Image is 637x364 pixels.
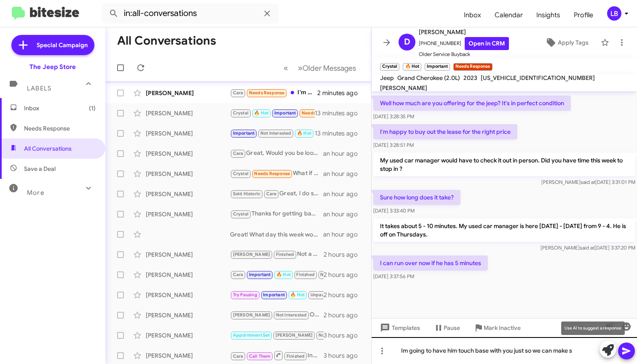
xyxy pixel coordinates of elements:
[380,63,399,71] small: Crystal
[373,218,635,242] p: It takes about 5 - 10 minutes. My used car manager is here [DATE] - [DATE] from 9 - 4. He is off ...
[463,74,477,82] span: 2023
[467,320,527,335] button: Mark Inactive
[481,74,595,82] span: [US_VEHICLE_IDENTIFICATION_NUMBER]
[117,34,216,48] h1: All Conversations
[89,104,96,112] span: (1)
[317,89,364,97] div: 2 minutes ago
[249,90,285,96] span: Needs Response
[378,320,420,335] span: Templates
[372,337,637,364] div: Im going to have him touch base with you just so we can make s
[323,190,364,198] div: an hour ago
[380,74,394,82] span: Jeep
[373,124,517,139] p: I'm happy to buy out the lease for the right price
[580,244,594,251] span: said at
[146,311,230,319] div: [PERSON_NAME]
[298,63,302,73] span: »
[541,179,635,185] span: [PERSON_NAME] [DATE] 3:31:01 PM
[230,88,317,98] div: I'm gonna be buried in my Challenger. Lol.
[146,89,230,97] div: [PERSON_NAME]
[233,292,257,298] span: Try Pausing
[324,311,364,319] div: 2 hours ago
[29,63,76,71] div: The Jeep Store
[233,252,270,257] span: [PERSON_NAME]
[230,290,324,300] div: Sold
[102,3,279,24] input: Search
[444,320,460,335] span: Pause
[279,59,361,77] nav: Page navigation example
[146,190,230,198] div: [PERSON_NAME]
[263,292,285,298] span: Important
[541,244,635,251] span: [PERSON_NAME] [DATE] 3:37:20 PM
[230,250,324,259] div: Not a chance. Have a great day!
[230,330,324,340] div: Hey [PERSON_NAME], I am still driving it. I appreciate you reaching out but I'm not really intere...
[419,27,509,37] span: [PERSON_NAME]
[373,190,460,205] p: Sure how long does it take?
[230,230,323,239] div: Great! What day this week works for a visit to have my used car manager, [PERSON_NAME], physicall...
[484,320,521,335] span: Mark Inactive
[425,63,450,71] small: Important
[254,171,290,176] span: Needs Response
[315,109,364,117] div: 13 minutes ago
[266,191,277,197] span: Cara
[146,149,230,158] div: [PERSON_NAME]
[278,59,293,77] button: Previous
[249,272,271,277] span: Important
[373,113,414,120] span: [DATE] 3:28:35 PM
[558,35,589,50] span: Apply Tags
[146,291,230,299] div: [PERSON_NAME]
[37,41,88,49] span: Special Campaign
[230,128,315,138] div: Not a problem, If you change your mind feel free to reach out. Thank you [PERSON_NAME] !
[324,351,364,360] div: 3 hours ago
[323,170,364,178] div: an hour ago
[276,272,291,277] span: 🔥 Hot
[24,165,56,173] span: Save a Deal
[310,292,332,298] span: Unpaused
[457,3,488,27] a: Inbox
[233,191,261,197] span: Sold Historic
[146,129,230,138] div: [PERSON_NAME]
[230,350,324,361] div: Inbound Call
[290,292,305,298] span: 🔥 Hot
[600,6,628,21] button: LB
[373,142,414,148] span: [DATE] 3:28:51 PM
[274,110,296,116] span: Important
[276,252,294,257] span: Finished
[453,63,492,71] small: Needs Response
[230,209,323,219] div: Thanks for getting back to me. What day this week works for a visit to have my used car manager, ...
[233,130,255,136] span: Important
[397,74,460,82] span: Grand Cherokee (2.0L)
[230,108,315,118] div: I can run over now if he has 5 minutes
[230,189,323,199] div: Great, I do see your lease is due next year in may. We'll touch base when we are closer to that l...
[146,210,230,218] div: [PERSON_NAME]
[230,169,323,178] div: What if I was to take a new Jeep, one with some high dealer incentives, like a Wagoneer or Wagone...
[146,271,230,279] div: [PERSON_NAME]
[581,179,595,185] span: said at
[419,50,509,58] span: Older Service Buyback
[233,353,244,359] span: Cara
[561,321,625,335] div: Use AI to suggest a response
[373,273,414,279] span: [DATE] 3:37:56 PM
[230,310,324,320] div: Okay, let me know if you do not hear from anyone.
[276,312,307,318] span: Not Interested
[567,3,600,27] a: Profile
[403,63,421,71] small: 🔥 Hot
[488,3,530,27] a: Calendar
[324,271,364,279] div: 2 hours ago
[230,270,324,279] div: Have a nice day
[465,37,509,50] a: Open in CRM
[260,130,292,136] span: Not Interested
[324,291,364,299] div: 2 hours ago
[380,84,427,92] span: [PERSON_NAME]
[373,207,415,214] span: [DATE] 3:33:40 PM
[24,124,96,133] span: Needs Response
[230,149,323,158] div: Great, Would you be looking to just sell out right or would you also be looking to replace ?
[293,59,361,77] button: Next
[323,210,364,218] div: an hour ago
[233,171,249,176] span: Crystal
[297,130,311,136] span: 🔥 Hot
[302,64,356,73] span: Older Messages
[373,255,488,271] p: I can run over now if he has 5 minutes
[27,189,44,197] span: More
[607,6,621,21] div: LB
